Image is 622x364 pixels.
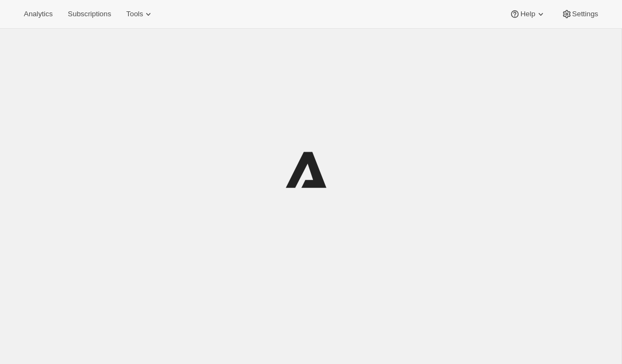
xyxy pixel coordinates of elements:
button: Tools [120,6,160,22]
button: Analytics [17,6,59,22]
span: Subscriptions [68,10,111,18]
button: Settings [555,6,605,22]
button: Help [503,6,552,22]
span: Settings [572,10,598,18]
span: Help [520,10,535,18]
span: Analytics [24,10,53,18]
span: Tools [126,10,143,18]
button: Subscriptions [61,6,117,22]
